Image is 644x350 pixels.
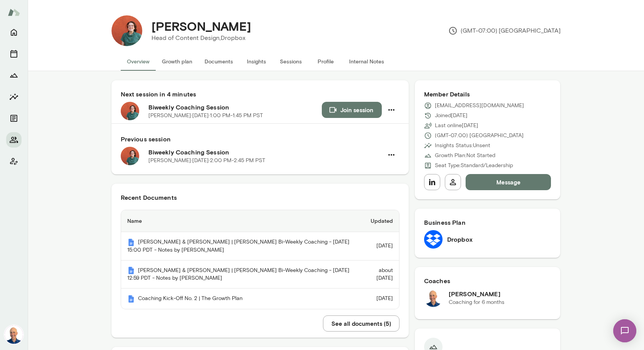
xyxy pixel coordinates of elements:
img: Mento [127,239,135,246]
button: Message [466,174,551,190]
button: See all documents (5) [323,315,399,332]
button: Join session [322,102,382,118]
button: Overview [121,52,156,71]
h4: [PERSON_NAME] [151,19,251,33]
p: (GMT-07:00) [GEOGRAPHIC_DATA] [448,26,561,35]
h6: Biweekly Coaching Session [148,148,383,157]
td: [DATE] [358,232,399,260]
button: Growth Plan [6,68,22,83]
p: [EMAIL_ADDRESS][DOMAIN_NAME] [435,102,524,109]
h6: Recent Documents [121,193,399,202]
button: Insights [239,52,274,71]
p: Seat Type: Standard/Leadership [435,162,513,169]
p: (GMT-07:00) [GEOGRAPHIC_DATA] [435,132,524,139]
p: Insights Status: Unsent [435,142,490,149]
p: Joined [DATE] [435,112,468,119]
th: Updated [358,210,399,232]
th: [PERSON_NAME] & [PERSON_NAME] | [PERSON_NAME] Bi-Weekly Coaching - [DATE] 12:59 PDT - Notes by [P... [121,260,358,289]
h6: Next session in 4 minutes [121,90,399,99]
h6: [PERSON_NAME] [449,289,504,299]
h6: Business Plan [424,218,551,227]
img: Mento [8,5,20,20]
p: Growth Plan: Not Started [435,152,495,159]
h6: Dropbox [447,235,473,244]
button: Profile [308,52,343,71]
button: Internal Notes [343,52,390,71]
p: [PERSON_NAME] · [DATE] · 1:00 PM-1:45 PM PST [148,112,263,119]
th: Name [121,210,358,232]
p: [PERSON_NAME] · [DATE] · 2:00 PM-2:45 PM PST [148,157,265,164]
img: Sarah Gurman [111,15,142,46]
h6: Previous session [121,134,399,144]
img: Mento [127,295,135,303]
h6: Coaches [424,276,551,285]
button: Sessions [6,46,22,61]
img: Mento [127,267,135,274]
button: Insights [6,89,22,105]
img: Mark Lazen [5,325,23,344]
button: Documents [6,111,22,126]
button: Growth plan [156,52,198,71]
button: Client app [6,154,22,169]
td: about [DATE] [358,260,399,289]
h6: Biweekly Coaching Session [148,103,322,112]
button: Sessions [274,52,308,71]
p: Last online [DATE] [435,122,478,129]
th: Coaching Kick-Off No. 2 | The Growth Plan [121,289,358,309]
button: Home [6,25,22,40]
img: Mark Lazen [424,289,443,307]
button: Documents [198,52,239,71]
p: Head of Content Design, Dropbox [151,33,251,43]
td: [DATE] [358,289,399,309]
p: Coaching for 6 months [449,299,504,306]
button: Members [6,132,22,148]
th: [PERSON_NAME] & [PERSON_NAME] | [PERSON_NAME] Bi-Weekly Coaching - [DATE] 15:00 PDT - Notes by [P... [121,232,358,260]
h6: Member Details [424,90,551,99]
